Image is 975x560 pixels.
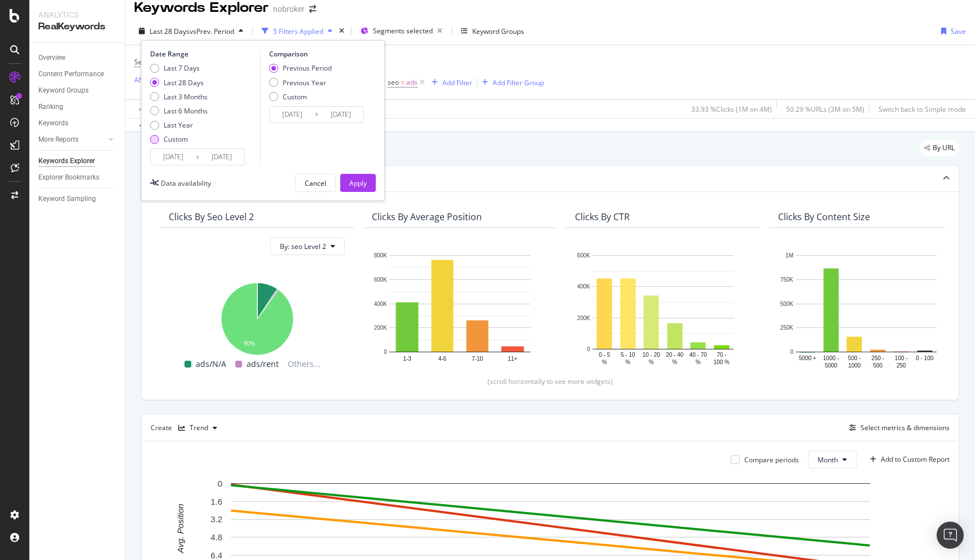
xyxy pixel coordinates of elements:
[190,27,234,36] span: vs Prev. Period
[218,479,222,488] text: 0
[340,174,376,192] button: Apply
[150,120,208,130] div: Last Year
[920,140,959,156] div: legacy label
[38,117,68,129] div: Keywords
[169,277,345,357] svg: A chart.
[199,149,244,165] input: End Date
[38,117,117,129] a: Keywords
[438,356,447,362] text: 4-6
[373,26,433,36] span: Segments selected
[951,27,966,36] div: Save
[577,315,591,321] text: 200K
[210,550,222,560] text: 6.4
[403,356,411,362] text: 1-3
[134,75,149,85] button: AND
[269,63,332,73] div: Previous Period
[155,377,945,386] div: (scroll horizontally to see more widgets)
[283,357,325,371] span: Others...
[790,349,793,355] text: 0
[38,20,116,33] div: RealKeywords
[150,92,208,102] div: Last 3 Months
[577,284,591,290] text: 400K
[825,362,838,369] text: 5000
[372,250,548,371] svg: A chart.
[164,78,204,88] div: Last 28 Days
[874,100,966,118] button: Switch back to Simple mode
[477,76,544,89] button: Add Filter Group
[134,57,173,67] span: Search Type
[649,359,654,365] text: %
[150,78,208,88] div: Last 28 Days
[280,242,326,251] span: By: seo Level 2
[305,178,326,188] div: Cancel
[621,352,635,358] text: 5 - 10
[401,77,405,87] span: =
[799,355,816,361] text: 5000 +
[283,92,307,102] div: Custom
[937,22,966,40] button: Save
[374,252,388,259] text: 800K
[247,357,279,371] span: ads/rent
[38,9,116,20] div: Analytics
[897,362,906,369] text: 250
[860,423,950,432] div: Select metrics & dimensions
[744,455,799,465] div: Compare periods
[575,250,751,368] div: A chart.
[879,104,966,114] div: Switch back to Simple mode
[38,172,99,183] div: Explorer Bookmarks
[916,355,934,361] text: 0 - 100
[823,355,839,361] text: 1000 -
[134,100,167,118] button: Apply
[38,193,117,205] a: Keyword Sampling
[587,346,590,352] text: 0
[508,356,517,362] text: 11+
[150,63,208,73] div: Last 7 Days
[210,532,222,542] text: 4.8
[169,211,254,222] div: Clicks By seo Level 2
[38,85,117,97] a: Keyword Groups
[337,25,346,37] div: times
[374,301,388,307] text: 400K
[151,419,222,437] div: Create
[778,211,870,222] div: Clicks By Content Size
[38,68,104,80] div: Content Performance
[575,211,630,222] div: Clicks By CTR
[780,277,794,283] text: 750K
[384,349,387,355] text: 0
[38,155,117,167] a: Keywords Explorer
[873,362,882,369] text: 500
[937,522,964,549] div: Open Intercom Messenger
[150,27,190,36] span: Last 28 Days
[164,92,208,102] div: Last 3 Months
[871,355,884,361] text: 250 -
[808,450,857,469] button: Month
[848,362,861,369] text: 1000
[778,250,954,371] svg: A chart.
[643,352,661,358] text: 10 - 20
[577,252,591,259] text: 600K
[933,145,955,151] span: By URL
[38,85,89,97] div: Keyword Groups
[374,277,388,283] text: 600K
[866,450,950,469] button: Add to Custom Report
[309,5,316,13] div: arrow-right-arrow-left
[714,359,730,365] text: 100 %
[150,134,208,144] div: Custom
[691,104,772,114] div: 33.93 % Clicks ( 1M on 4M )
[196,357,226,371] span: ads/N/A
[257,22,337,40] button: 5 Filters Applied
[295,174,336,192] button: Cancel
[442,78,472,88] div: Add Filter
[427,76,472,89] button: Add Filter
[780,301,794,307] text: 500K
[406,75,418,90] span: ads
[493,78,544,88] div: Add Filter Group
[38,193,96,205] div: Keyword Sampling
[372,211,482,222] div: Clicks By Average Position
[38,155,95,167] div: Keywords Explorer
[818,455,838,465] span: Month
[273,3,305,15] div: nobroker
[845,421,950,435] button: Select metrics & dimensions
[785,252,793,259] text: 1M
